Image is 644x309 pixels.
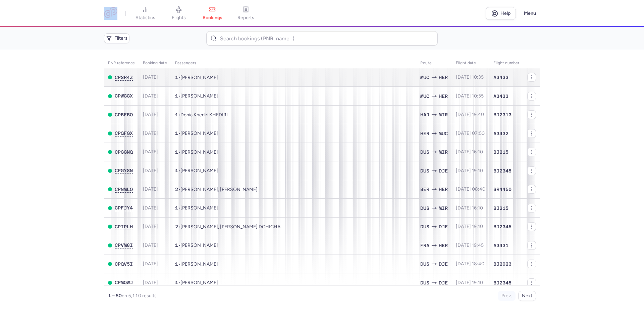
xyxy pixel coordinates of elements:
[175,93,218,99] span: •
[175,112,178,117] span: 1
[114,36,127,41] span: Filters
[104,58,139,68] th: PNR reference
[143,149,158,155] span: [DATE]
[456,168,483,173] span: [DATE] 19:10
[493,149,508,155] span: BJ215
[420,204,429,212] span: DUS
[229,6,263,21] a: reports
[456,112,484,117] span: [DATE] 19:40
[175,93,178,99] span: 1
[115,261,133,267] button: CPQV5I
[420,186,429,193] span: Berlin Brandenburg Airport, Berlin, Germany
[115,93,133,99] span: CPWGGX
[456,186,485,192] span: [DATE] 08:40
[115,168,133,173] span: CPGYSN
[175,280,218,285] span: •
[108,293,122,299] strong: 1 – 50
[439,279,448,286] span: DJE
[175,280,178,285] span: 1
[180,205,218,211] span: Mehdi BEN CHEIKH
[456,130,485,136] span: [DATE] 07:50
[175,112,228,118] span: •
[498,291,516,301] button: Prev.
[493,242,508,249] span: A3431
[439,92,448,100] span: Nikos Kazantzakis Airport, Irákleion, Greece
[175,75,218,80] span: •
[196,6,229,21] a: bookings
[143,280,158,285] span: [DATE]
[180,112,228,118] span: Donia Khediri KHEDIRI
[175,187,178,192] span: 2
[203,15,222,21] span: bookings
[115,168,133,173] button: CPGYSN
[180,149,218,155] span: Mohamed Nejib BOUZGARROU
[115,242,133,248] button: CPVM8I
[175,205,178,210] span: 1
[115,280,133,285] button: CPMQWJ
[175,168,218,173] span: •
[136,15,155,21] span: statistics
[180,93,218,99] span: Laura Klara BECKER
[452,58,489,68] th: flight date
[456,74,484,80] span: [DATE] 10:35
[420,111,429,118] span: Hanover Airport, Hanover, Germany
[115,130,133,136] button: CPQFGX
[456,93,484,99] span: [DATE] 10:35
[456,242,484,248] span: [DATE] 19:45
[143,224,158,229] span: [DATE]
[104,7,117,20] a: CitizenPlane red outlined logo
[115,149,133,155] span: CPGGNQ
[493,111,512,118] span: BJ2313
[115,205,133,211] button: CPFJY4
[143,186,158,192] span: [DATE]
[439,186,448,193] span: Nikos Kazantzakis Airport, Irákleion, Greece
[439,223,448,230] span: Djerba-Zarzis, Djerba, Tunisia
[180,224,280,230] span: Mohamed Ali FLIFEL, Fatma DCHICHA
[456,224,483,229] span: [DATE] 19:10
[180,130,218,136] span: Anna KOBBERGER
[175,224,280,230] span: •
[115,75,133,80] span: CPSR4Z
[420,92,429,100] span: Franz Josef Strauss, Munich, Germany
[162,6,196,21] a: flights
[439,148,448,156] span: Habib Bourguiba, Monastir, Tunisia
[175,261,178,267] span: 1
[500,11,511,16] span: Help
[143,261,158,267] span: [DATE]
[456,261,484,267] span: [DATE] 18:40
[493,223,512,230] span: BJ2345
[493,205,508,211] span: BJ215
[439,167,448,175] span: Djerba-Zarzis, Djerba, Tunisia
[489,58,523,68] th: Flight number
[439,111,448,118] span: Habib Bourguiba, Monastir, Tunisia
[180,187,258,192] span: Lahsen KARIUS, Nicolas CASTRO RODRIGUEZ
[175,261,218,267] span: •
[115,149,133,155] button: CPGGNQ
[439,130,448,137] span: Franz Josef Strauss, Munich, Germany
[143,205,158,211] span: [DATE]
[143,242,158,248] span: [DATE]
[518,291,536,301] button: Next
[175,75,178,80] span: 1
[143,168,158,173] span: [DATE]
[180,280,218,285] span: Johannes KRAUSE
[416,58,452,68] th: Route
[175,168,178,173] span: 1
[493,93,508,100] span: A3433
[420,167,429,175] span: Düsseldorf International Airport, Düsseldorf, Germany
[175,130,218,136] span: •
[456,205,483,211] span: [DATE] 16:10
[175,242,178,248] span: 1
[456,280,483,285] span: [DATE] 19:10
[175,242,218,248] span: •
[115,187,133,192] button: CPNMLO
[439,74,448,81] span: HER
[115,112,133,118] button: CPBEBO
[143,93,158,99] span: [DATE]
[143,130,158,136] span: [DATE]
[175,187,258,192] span: •
[180,168,218,173] span: Imed HRABI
